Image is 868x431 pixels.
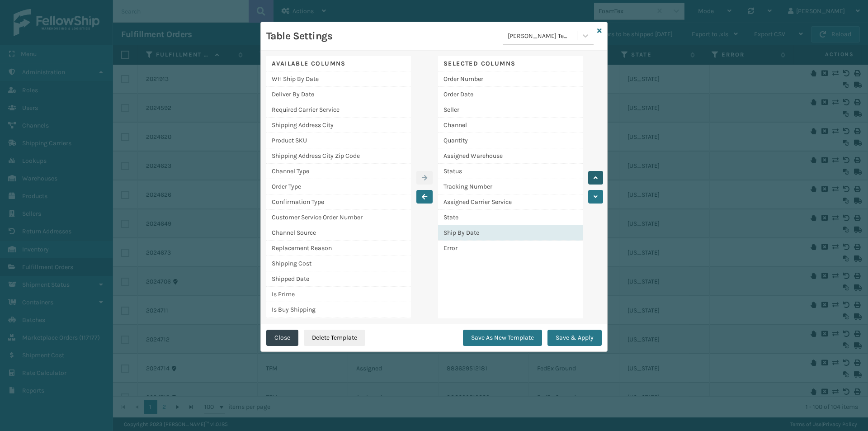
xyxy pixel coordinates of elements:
[438,56,583,71] div: Selected Columns
[547,330,602,346] button: Save & Apply
[266,102,411,118] div: Required Carrier Service
[266,164,411,179] div: Channel Type
[266,271,411,287] div: Shipped Date
[266,256,411,271] div: Shipping Cost
[438,87,583,102] div: Order Date
[438,118,583,133] div: Channel
[266,148,411,164] div: Shipping Address City Zip Code
[266,56,411,71] div: Available Columns
[438,133,583,148] div: Quantity
[438,241,583,256] div: Error
[266,71,411,87] div: WH Ship By Date
[438,71,583,87] div: Order Number
[266,87,411,102] div: Deliver By Date
[438,179,583,194] div: Tracking Number
[266,118,411,133] div: Shipping Address City
[508,31,578,41] div: [PERSON_NAME] Template
[266,179,411,194] div: Order Type
[266,287,411,302] div: Is Prime
[266,330,298,346] button: Close
[266,225,411,241] div: Channel Source
[266,302,411,317] div: Is Buy Shipping
[438,148,583,164] div: Assigned Warehouse
[266,241,411,256] div: Replacement Reason
[266,29,332,43] h3: Table Settings
[266,317,411,333] div: Is Replacement
[438,164,583,179] div: Status
[266,194,411,210] div: Confirmation Type
[438,194,583,210] div: Assigned Carrier Service
[304,330,365,346] button: Delete Template
[463,330,542,346] button: Save As New Template
[266,210,411,225] div: Customer Service Order Number
[266,133,411,148] div: Product SKU
[438,225,583,241] div: Ship By Date
[438,210,583,225] div: State
[438,102,583,118] div: Seller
